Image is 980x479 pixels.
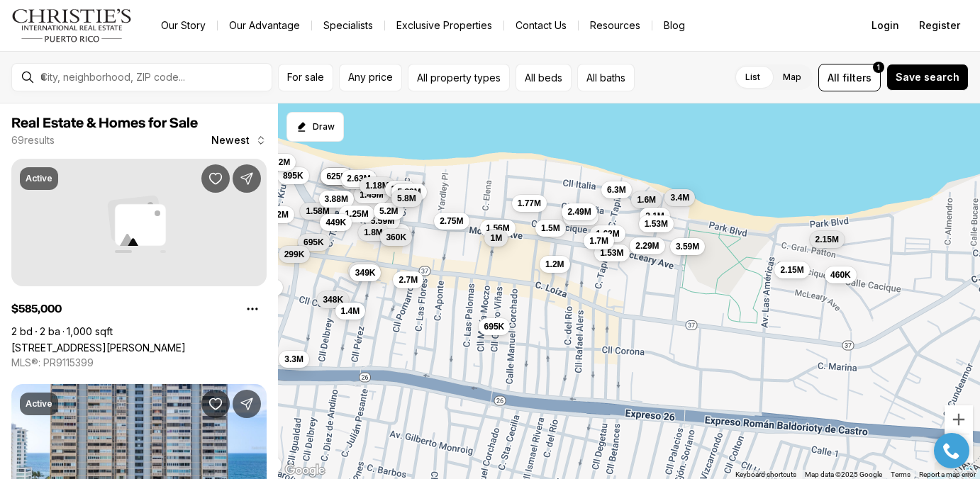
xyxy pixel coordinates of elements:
button: 1.45M [354,186,389,203]
a: Specialists [312,16,384,35]
span: 5.2M [379,205,399,216]
button: 2.9M [340,171,371,188]
span: All [828,70,840,85]
span: 1.53M [645,218,668,230]
button: 299K [279,246,311,263]
button: Newest [203,126,275,154]
button: Share Property [233,164,261,193]
button: 449K [320,214,352,231]
button: Start drawing [286,112,344,142]
button: Share Property [233,390,261,418]
a: Resources [579,16,652,35]
button: 1.25M [339,205,374,222]
button: Contact Us [504,16,578,35]
button: 1.5M [535,220,566,237]
button: 348K [317,291,349,308]
button: 1.53M [639,215,674,232]
span: 360K [386,232,406,243]
button: Any price [339,64,402,91]
span: Save search [896,72,959,83]
button: 2.63M [341,169,376,186]
a: Our Advantage [218,16,311,35]
span: Newest [211,135,250,146]
button: Register [911,11,969,40]
span: 5.88M [397,186,421,198]
button: Save Property: 1479 ASHFORD AVENUE #916 [201,164,230,193]
p: Active [26,398,52,410]
span: Map data ©2025 Google [805,470,882,478]
button: 3.59M [670,237,705,254]
span: 3.88M [325,193,348,205]
button: 940K [348,261,380,278]
a: Blog [652,16,696,35]
button: 1.53M [594,244,629,261]
span: 3.3M [284,354,304,365]
span: 299K [284,249,305,260]
span: 1.18M [365,180,389,191]
button: 2.1M [640,207,670,224]
a: 1479 ASHFORD AVENUE #916, SAN JUAN PR, 00907 [11,342,186,354]
span: 2.75M [440,215,463,226]
span: 1 [877,62,880,73]
span: 1.77M [518,197,541,208]
span: 460K [830,269,851,281]
span: 1.25M [345,208,368,219]
a: Exclusive Properties [385,16,503,35]
span: 1.45M [360,189,383,201]
span: 3.59M [676,240,699,252]
button: 3.3M [279,351,309,368]
button: 1.18M [360,177,394,194]
span: 2.49M [567,205,591,217]
button: 5.2M [374,202,404,219]
span: 2.1M [645,210,664,221]
span: 3.4M [670,191,689,203]
span: 2.29M [635,240,659,252]
span: 2.95M [569,211,592,222]
button: 2.49M [562,203,596,220]
button: 5.2M [264,205,294,222]
button: 2.75M [434,212,469,229]
button: 5.88M [391,184,426,201]
span: 895K [283,169,304,181]
button: 1.6M [631,191,662,208]
span: 1.58M [306,205,329,216]
button: Allfilters1 [818,64,881,91]
span: 2.63M [347,172,370,184]
button: 2.15M [774,261,809,278]
span: 5.59M [371,215,394,226]
a: Our Story [150,16,217,35]
a: Report a map error [919,470,976,478]
button: 349K [350,264,382,281]
span: filters [842,70,872,85]
button: 1.77M [512,194,547,211]
button: For sale [278,64,333,91]
button: 2.7M [393,271,423,288]
button: All baths [577,64,635,91]
a: logo [11,9,133,43]
button: Zoom in [945,405,973,434]
span: 6.3M [607,184,626,196]
span: 5.8M [397,193,416,204]
p: 69 results [11,135,55,146]
span: Any price [348,72,393,83]
button: 3.88M [319,191,354,208]
a: Terms [891,470,911,478]
button: 1M [484,229,508,246]
button: 360K [380,229,412,246]
span: 1.5M [541,222,560,234]
button: 460K [825,266,857,283]
label: Map [772,64,813,90]
button: 3.4M [664,188,695,205]
p: Active [26,173,52,184]
span: 1.6M [637,193,656,205]
span: 3.7M [391,184,410,195]
span: 449K [325,217,346,228]
button: 1.8M [358,223,389,240]
button: 1.62M [590,225,625,242]
button: 1.2M [266,153,296,170]
button: Property options [238,295,267,323]
span: 348K [323,294,343,305]
span: 1.8M [364,226,383,237]
button: 2.29M [630,237,664,254]
button: 895K [277,167,309,184]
